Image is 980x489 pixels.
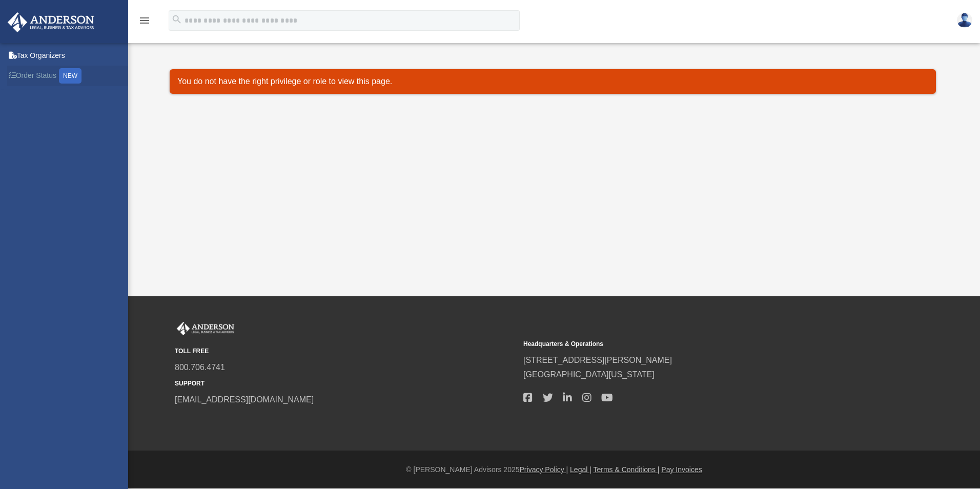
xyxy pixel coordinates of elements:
a: Terms & Conditions | [594,465,660,474]
p: You do not have the right privilege or role to view this page. [177,74,928,89]
a: Order StatusNEW [7,66,136,87]
img: Anderson Advisors Platinum Portal [5,12,97,32]
img: User Pic [957,13,972,28]
small: Headquarters & Operations [523,339,865,350]
a: 800.706.4741 [175,363,225,372]
a: [STREET_ADDRESS][PERSON_NAME] [523,356,672,364]
a: [EMAIL_ADDRESS][DOMAIN_NAME] [175,395,314,404]
a: menu [138,18,151,27]
img: Anderson Advisors Platinum Portal [175,322,236,335]
a: Tax Organizers [7,45,136,66]
small: TOLL FREE [175,346,516,357]
div: © [PERSON_NAME] Advisors 2025 [128,463,980,476]
i: search [171,14,182,25]
a: Legal | [570,465,591,474]
a: Pay Invoices [661,465,702,474]
a: Privacy Policy | [520,465,568,474]
i: menu [138,14,151,27]
small: SUPPORT [175,378,516,389]
a: [GEOGRAPHIC_DATA][US_STATE] [523,370,655,379]
div: NEW [59,68,81,84]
